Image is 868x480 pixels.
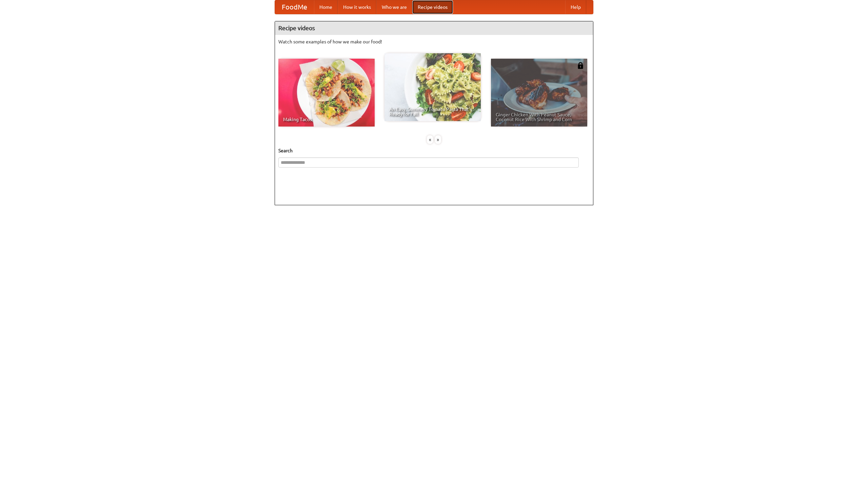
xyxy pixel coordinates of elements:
h5: Search [278,147,590,154]
a: How it works [338,0,376,14]
a: Home [314,0,338,14]
span: An Easy, Summery Tomato Pasta That's Ready for Fall [389,107,476,116]
div: » [435,135,441,144]
div: « [427,135,433,144]
p: Watch some examples of how we make our food! [278,38,590,45]
a: FoodMe [275,0,314,14]
a: Who we are [376,0,412,14]
h4: Recipe videos [275,21,593,35]
a: Making Tacos [278,59,375,127]
a: Help [565,0,586,14]
a: Recipe videos [412,0,453,14]
img: 483408.png [577,62,584,69]
span: Making Tacos [283,117,370,122]
a: An Easy, Summery Tomato Pasta That's Ready for Fall [384,53,481,121]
